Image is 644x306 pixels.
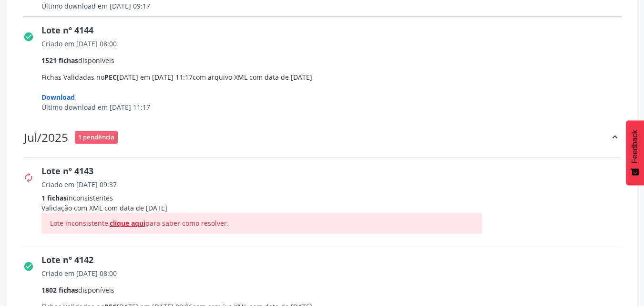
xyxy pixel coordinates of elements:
[626,120,644,185] button: Feedback - Mostrar pesquisa
[50,219,229,228] span: Lote inconsistente, para saber como resolver.
[110,219,145,228] span: clique aqui
[41,24,629,37] div: Lote nº 4144
[41,193,67,202] span: 1 fichas
[41,285,629,295] div: disponíveis
[41,253,629,266] div: Lote nº 4142
[41,1,629,11] div: Último download em [DATE] 09:17
[75,131,118,144] span: 1 pendência
[41,193,629,203] div: inconsistentes
[610,127,620,147] div: keyboard_arrow_up
[193,73,312,82] span: com arquivo XML com data de [DATE]
[23,172,34,183] i: autorenew
[41,39,629,49] div: Criado em [DATE] 08:00
[41,268,629,278] div: Criado em [DATE] 08:00
[104,73,117,82] span: PEC
[23,261,34,272] i: check_circle
[23,32,34,42] i: check_circle
[41,285,78,295] span: 1802 fichas
[41,93,75,102] span: Download
[41,102,629,112] div: Último download em [DATE] 11:17
[41,179,629,190] div: Criado em [DATE] 09:37
[41,55,629,65] div: disponíveis
[610,132,620,142] i: keyboard_arrow_up
[24,130,68,144] div: Jul/2025
[631,130,639,163] span: Feedback
[41,39,629,112] span: Fichas Validadas no [DATE] em [DATE] 11:17
[41,203,629,213] div: Validação com XML com data de [DATE]
[41,56,78,65] span: 1521 fichas
[41,165,629,178] div: Lote nº 4143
